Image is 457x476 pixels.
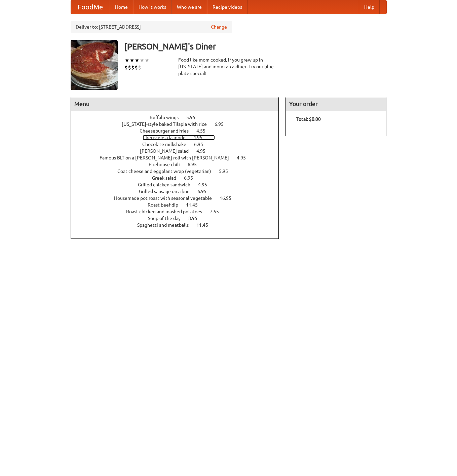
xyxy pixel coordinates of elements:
span: 16.95 [220,195,238,201]
span: Buffalo wings [150,115,185,120]
a: Greek salad 6.95 [152,175,205,181]
span: Cherry pie a la mode [143,135,192,140]
span: 4.95 [237,155,253,160]
a: Home [110,0,133,14]
a: How it works [133,0,172,14]
span: Grilled chicken sandwich [138,182,197,187]
span: Chocolate milkshake [142,142,193,147]
li: $ [128,64,131,71]
a: [US_STATE]-style baked Tilapia with rice 6.95 [122,121,236,127]
a: Recipe videos [207,0,247,14]
a: Cherry pie a la mode 4.95 [143,135,215,140]
a: [PERSON_NAME] salad 4.95 [140,148,218,154]
a: Cheeseburger and fries 4.55 [140,128,218,134]
span: Spaghetti and meatballs [137,222,195,228]
span: 11.45 [196,222,215,228]
h3: [PERSON_NAME]'s Diner [124,40,387,53]
img: angular.jpg [71,40,118,90]
a: Change [211,24,227,30]
li: ★ [135,57,140,64]
span: 7.55 [210,209,226,214]
a: Help [359,0,380,14]
a: Roast beef dip 11.45 [148,202,210,208]
span: Greek salad [152,175,183,181]
span: Housemade pot roast with seasonal vegetable [114,195,219,201]
span: 4.95 [196,148,212,154]
span: Roast beef dip [148,202,185,208]
a: Soup of the day 8.95 [148,216,210,221]
span: 6.95 [215,121,230,127]
span: 4.95 [193,135,209,140]
a: Famous BLT on a [PERSON_NAME] roll with [PERSON_NAME] 4.95 [100,155,258,160]
a: Spaghetti and meatballs 11.45 [137,222,221,228]
span: 6.95 [194,142,210,147]
span: Roast chicken and mashed potatoes [126,209,209,214]
span: 6.95 [197,189,213,194]
span: Cheeseburger and fries [140,128,195,134]
a: Housemade pot roast with seasonal vegetable 16.95 [114,195,244,201]
span: 11.45 [186,202,204,208]
a: Who we are [172,0,207,14]
a: Goat cheese and eggplant wrap (vegetarian) 5.95 [117,169,240,174]
li: $ [135,64,138,71]
a: Buffalo wings 5.95 [150,115,208,120]
div: Food like mom cooked, if you grew up in [US_STATE] and mom ran a diner. Try our blue plate special! [178,57,279,77]
li: ★ [129,57,135,64]
span: Goat cheese and eggplant wrap (vegetarian) [117,169,218,174]
span: Grilled sausage on a bun [139,189,196,194]
a: Grilled sausage on a bun 6.95 [139,189,219,194]
span: Firehouse chili [149,162,187,167]
a: FoodMe [71,0,110,14]
span: 6.95 [188,162,203,167]
li: ★ [140,57,145,64]
span: [PERSON_NAME] salad [140,148,195,154]
h4: Menu [71,97,279,111]
li: $ [124,64,128,71]
li: ★ [124,57,129,64]
div: Deliver to: [STREET_ADDRESS] [71,21,232,33]
a: Firehouse chili 6.95 [149,162,209,167]
span: 4.55 [196,128,212,134]
h4: Your order [286,97,386,111]
b: Total: $0.00 [296,116,321,122]
span: 4.95 [198,182,214,187]
li: ★ [145,57,150,64]
li: $ [131,64,135,71]
a: Roast chicken and mashed potatoes 7.55 [126,209,231,214]
span: [US_STATE]-style baked Tilapia with rice [122,121,214,127]
span: Famous BLT on a [PERSON_NAME] roll with [PERSON_NAME] [100,155,236,160]
span: 5.95 [219,169,235,174]
span: 5.95 [186,115,202,120]
a: Chocolate milkshake 6.95 [142,142,216,147]
a: Grilled chicken sandwich 4.95 [138,182,220,187]
span: 8.95 [188,216,204,221]
span: Soup of the day [148,216,187,221]
span: 6.95 [184,175,200,181]
li: $ [138,64,141,71]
